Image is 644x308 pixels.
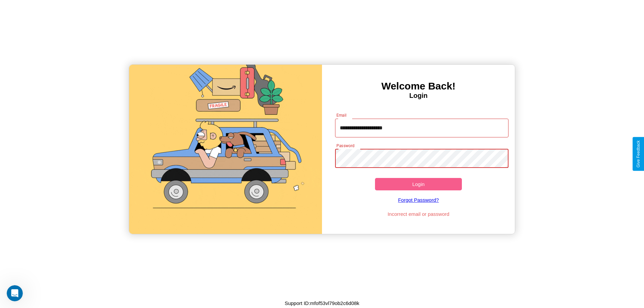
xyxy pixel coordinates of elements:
label: Password [336,143,354,148]
h4: Login [322,92,515,100]
h3: Welcome Back! [322,80,515,92]
button: Login [375,178,462,190]
p: Support ID: mfof53vl79ob2c6d08k [285,299,360,308]
p: Incorrect email or password [332,209,505,219]
iframe: Intercom live chat [7,285,23,301]
div: Give Feedback [636,140,641,168]
img: gif [129,65,322,234]
label: Email [336,112,347,118]
a: Forgot Password? [332,190,505,209]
